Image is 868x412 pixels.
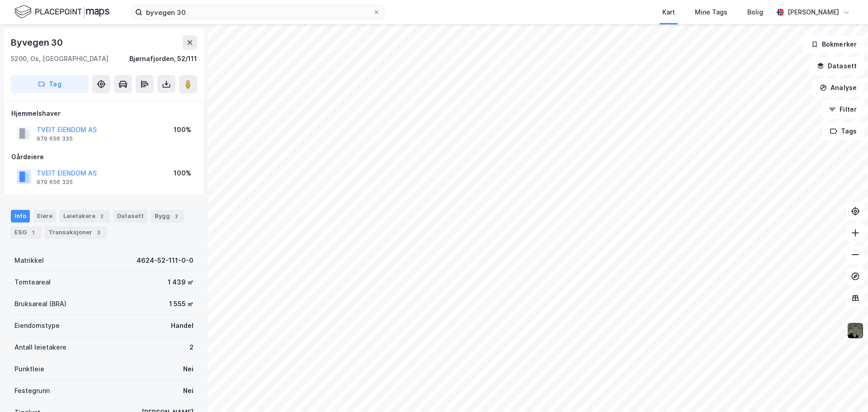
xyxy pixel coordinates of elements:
[14,277,51,288] div: Tomteareal
[14,255,44,266] div: Matrikkel
[45,226,107,239] div: Transaksjoner
[14,342,66,353] div: Antall leietakere
[695,7,727,18] div: Mine Tags
[11,210,30,223] div: Info
[14,4,109,20] img: logo.f888ab2527a4732fd821a326f86c7f29.svg
[11,53,108,64] div: 5200, Os, [GEOGRAPHIC_DATA]
[11,108,197,119] div: Hjemmelshaver
[94,228,103,237] div: 3
[183,364,193,374] div: Nei
[11,152,197,162] div: Gårdeiere
[747,7,763,18] div: Bolig
[822,122,864,140] button: Tags
[823,369,868,412] div: Kontrollprogram for chat
[809,57,864,75] button: Datasett
[823,369,868,412] iframe: Chat Widget
[37,179,73,186] div: 979 656 335
[189,342,193,353] div: 2
[847,322,864,339] img: 9k=
[788,7,839,18] div: [PERSON_NAME]
[11,35,65,50] div: Byvegen 30
[169,298,193,309] div: 1 555 ㎡
[37,135,73,142] div: 979 656 335
[821,100,864,118] button: Filter
[174,124,191,135] div: 100%
[60,210,110,223] div: Leietakere
[14,385,50,396] div: Festegrunn
[129,53,197,64] div: Bjørnafjorden, 52/111
[11,75,89,93] button: Tag
[14,298,66,309] div: Bruksareal (BRA)
[151,210,184,223] div: Bygg
[33,210,56,223] div: Eiere
[113,210,147,223] div: Datasett
[97,212,106,221] div: 2
[11,226,41,239] div: ESG
[14,320,60,331] div: Eiendomstype
[142,5,373,19] input: Søk på adresse, matrikkel, gårdeiere, leietakere eller personer
[137,255,193,266] div: 4624-52-111-0-0
[183,385,193,396] div: Nei
[803,35,864,53] button: Bokmerker
[14,364,44,374] div: Punktleie
[172,212,181,221] div: 2
[171,320,193,331] div: Handel
[168,277,193,288] div: 1 439 ㎡
[28,228,38,237] div: 1
[174,168,191,179] div: 100%
[812,79,864,97] button: Analyse
[662,7,675,18] div: Kart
